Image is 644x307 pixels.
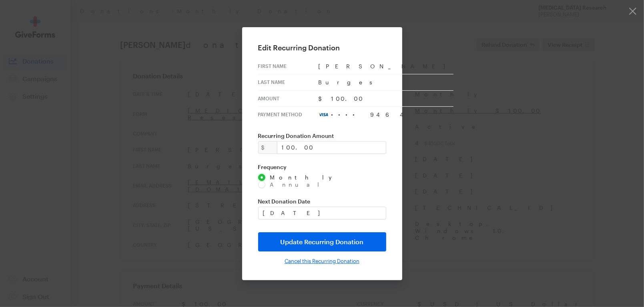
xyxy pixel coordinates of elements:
td: [PERSON_NAME] [319,58,453,74]
input: Update Recurring Donation [258,232,386,251]
input: Cancel this Recurring Donation [285,258,359,264]
th: Payment Method [258,107,319,123]
th: Amount [258,90,319,107]
label: Next Donation Date [258,198,386,205]
td: Burges [319,74,453,91]
th: Last Name [258,74,319,91]
div: $ [258,141,277,154]
label: Recurring Donation Amount [258,132,386,140]
td: Thank You! [202,64,442,90]
img: BrightFocus Foundation | Alzheimer's Disease Research [252,13,392,36]
h2: Edit Recurring Donation [258,43,386,52]
th: First Name [258,58,319,74]
td: •••• 9464 [319,107,453,123]
label: Frequency [258,163,386,171]
td: $100.00 [319,90,453,107]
